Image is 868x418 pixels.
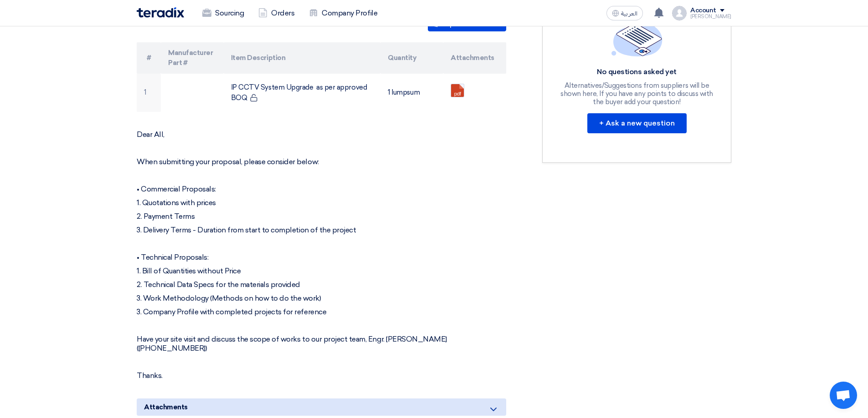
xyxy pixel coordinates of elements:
[251,3,302,23] a: Orders
[137,294,506,303] p: 3. Work Methodology (Methods on how to do the work)
[137,212,506,221] p: 2. Payment Terms
[451,84,524,139] a: Makkah_Mall_IPCCTV_Upgrade__BOQ_1754815209126.pdf
[137,42,161,74] th: #
[137,226,506,235] p: 3. Delivery Terms - Duration from start to completion of the project
[137,307,506,317] p: 3. Company Profile with completed projects for reference
[224,42,381,74] th: Item Description
[137,280,506,289] p: 2. Technical Data Specs for the materials provided
[137,267,506,276] p: 1. Bill of Quantities without Price
[560,67,714,77] div: No questions asked yet
[137,74,161,112] td: 1
[137,253,506,262] p: • Technical Proposals:
[380,42,443,74] th: Quantity
[611,14,663,56] img: empty_state_list.svg
[137,7,184,18] img: Teradix logo
[587,113,687,133] button: + Ask a new question
[144,402,188,412] span: Attachments
[224,74,381,112] td: IP CCTV System Upgrade as per approved BOQ
[137,371,506,380] p: Thanks.
[302,3,385,23] a: Company Profile
[137,335,506,353] p: Have your site visit and discuss the scope of works to our project team, Engr. [PERSON_NAME] ([PH...
[690,14,731,19] div: [PERSON_NAME]
[443,42,506,74] th: Attachments
[137,198,506,207] p: 1. Quotations with prices
[830,382,857,409] a: Open chat
[195,3,251,23] a: Sourcing
[137,185,506,194] p: • Commercial Proposals:
[606,6,643,20] button: العربية
[690,7,716,15] div: Account
[621,10,637,17] span: العربية
[137,130,506,139] p: Dear All,
[672,6,687,20] img: profile_test.png
[137,157,506,166] p: When submitting your proposal, please consider below:
[161,42,224,74] th: Manufacturer Part #
[560,81,714,106] div: Alternatives/Suggestions from suppliers will be shown here, If you have any points to discuss wit...
[380,74,443,112] td: 1 lumpsum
